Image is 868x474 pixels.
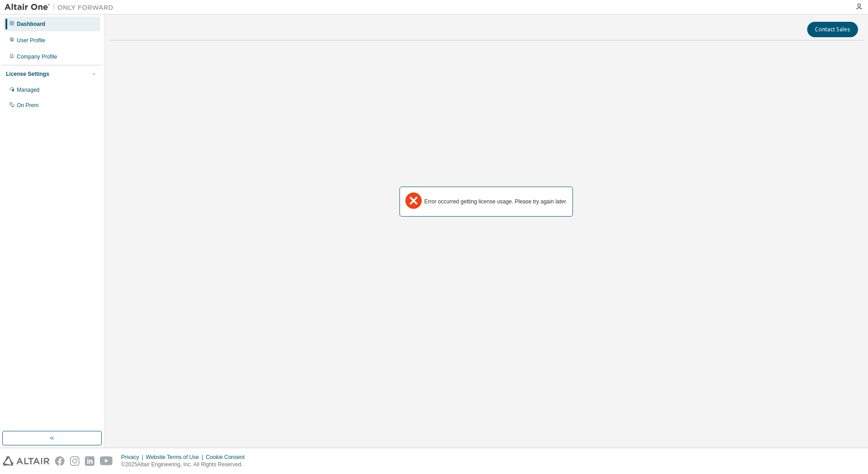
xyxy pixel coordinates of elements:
[17,53,57,60] div: Company Profile
[424,198,567,205] div: Error occurred getting license usage. Please try again later.
[206,454,250,461] div: Cookie Consent
[85,456,94,466] img: linkedin.svg
[17,86,39,94] div: Managed
[70,456,79,466] img: instagram.svg
[121,461,250,469] p: © 2025 Altair Engineering, Inc. All Rights Reserved.
[55,456,64,466] img: facebook.svg
[17,37,45,44] div: User Profile
[100,456,113,466] img: youtube.svg
[121,454,146,461] div: Privacy
[17,20,45,28] div: Dashboard
[3,456,49,466] img: altair_logo.svg
[146,454,206,461] div: Website Terms of Use
[807,22,858,37] button: Contact Sales
[5,3,118,12] img: Altair One
[17,102,39,109] div: On Prem
[6,70,49,78] div: License Settings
